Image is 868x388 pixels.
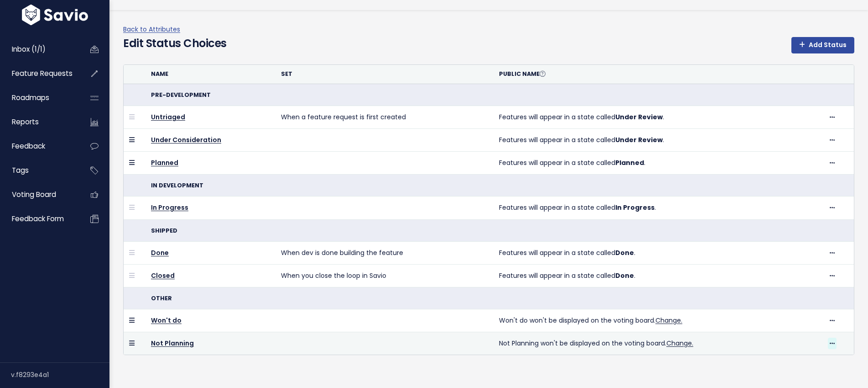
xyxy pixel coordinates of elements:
[2,160,76,181] a: Tags
[666,339,693,348] a: Change.
[151,271,175,280] a: Closed
[615,248,634,257] strong: Done
[12,117,39,127] span: Reports
[494,65,822,84] th: Public Name
[123,25,180,34] a: Back to Attributes
[2,136,76,157] a: Feedback
[151,248,169,257] a: Done
[494,106,822,128] td: Features will appear in a state called .
[146,65,275,84] th: Name
[12,190,56,199] span: Voting Board
[615,203,655,212] strong: In Progress
[494,129,822,152] td: Features will appear in a state called .
[494,332,822,355] td: Not Planning won't be displayed on the voting board.
[655,316,682,325] a: Change.
[791,37,854,53] a: Add Status
[275,106,494,128] td: When a feature request is first created
[12,69,73,78] span: Feature Requests
[494,197,822,219] td: Features will appear in a state called .
[146,175,854,197] th: In development
[615,135,663,144] strong: Under Review
[12,214,64,223] span: Feedback form
[615,271,634,280] strong: Done
[2,184,76,205] a: Voting Board
[151,135,221,144] a: Under Consideration
[11,363,109,387] div: v.f8293e4a1
[151,203,188,212] a: In Progress
[494,152,822,175] td: Features will appear in a state called .
[494,241,822,264] td: Features will appear in a state called .
[151,339,194,348] a: Not Planning
[12,44,46,54] span: Inbox (1/1)
[2,208,76,229] a: Feedback form
[2,87,76,108] a: Roadmaps
[494,264,822,287] td: Features will appear in a state called .
[151,158,178,167] a: Planned
[2,112,76,133] a: Reports
[615,158,644,167] strong: Planned
[275,65,494,84] th: Set
[275,264,494,287] td: When you close the loop in Savio
[146,287,854,309] th: Other
[12,165,29,175] span: Tags
[20,5,90,25] img: logo-white.9d6f32f41409.svg
[12,141,45,151] span: Feedback
[123,35,227,61] h4: Edit Status Choices
[275,241,494,264] td: When dev is done building the feature
[146,219,854,241] th: Shipped
[2,63,76,84] a: Feature Requests
[2,39,76,60] a: Inbox (1/1)
[12,93,49,102] span: Roadmaps
[615,112,663,122] strong: Under Review
[151,112,185,122] a: Untriaged
[494,309,822,332] td: Won't do won't be displayed on the voting board.
[151,316,182,325] a: Won't do
[146,84,854,106] th: Pre-development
